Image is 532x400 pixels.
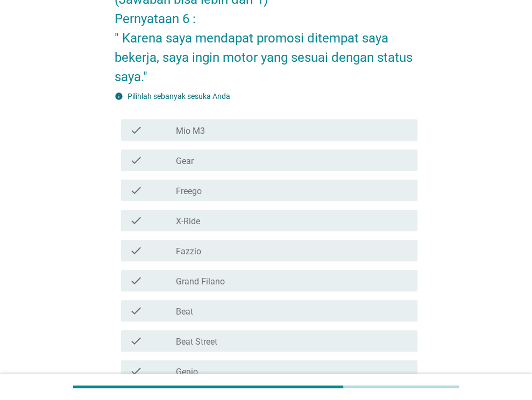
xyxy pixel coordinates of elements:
label: Mio M3 [176,126,205,137]
label: Freego [176,186,202,197]
i: check [130,124,143,137]
i: check [130,365,143,377]
i: check [130,184,143,197]
label: Grand Filano [176,276,225,287]
i: check [130,244,143,257]
i: check [130,214,143,227]
i: check [130,274,143,287]
label: Beat Street [176,337,217,347]
label: Pilihlah sebanyak sesuka Anda [127,92,230,101]
i: check [130,334,143,347]
label: Beat [176,306,193,317]
i: info [115,92,123,101]
label: Genio [176,367,198,377]
i: check [130,154,143,167]
i: check [130,304,143,317]
label: Gear [176,156,194,167]
label: Fazzio [176,246,201,257]
label: X-Ride [176,216,200,227]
